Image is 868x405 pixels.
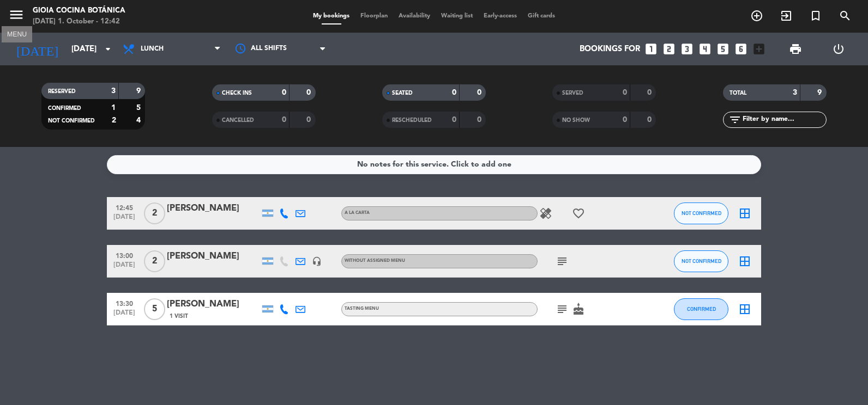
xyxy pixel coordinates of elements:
i: looks_6 [734,42,748,56]
span: 13:30 [111,297,138,309]
span: 13:00 [111,249,138,261]
i: search [839,9,852,22]
strong: 3 [793,89,797,96]
span: NOT CONFIRMED [682,258,721,264]
strong: 0 [306,116,313,124]
span: A la Carta [345,211,370,215]
span: Waiting list [436,13,478,19]
i: [DATE] [8,37,66,61]
i: subject [556,255,569,268]
div: [PERSON_NAME] [167,297,260,311]
span: Bookings for [580,45,640,54]
span: SERVED [562,90,583,96]
span: 2 [144,250,165,272]
button: NOT CONFIRMED [674,250,728,272]
strong: 0 [452,89,456,96]
strong: 4 [136,116,143,124]
i: arrow_drop_down [101,42,114,56]
input: Filter by name... [742,114,826,126]
span: TOTAL [730,90,746,96]
strong: 0 [477,89,484,96]
i: border_all [738,207,751,220]
span: My bookings [308,13,355,19]
strong: 3 [111,87,116,95]
button: menu [8,7,25,27]
i: border_all [738,255,751,268]
strong: 2 [112,116,116,124]
span: [DATE] [111,309,138,322]
span: SEATED [392,90,413,96]
i: subject [556,303,569,316]
strong: 0 [477,116,484,124]
span: NOT CONFIRMED [682,210,721,216]
div: Gioia Cocina Botánica [33,5,125,16]
span: NOT CONFIRMED [48,118,95,124]
span: CANCELLED [222,118,254,123]
span: CONFIRMED [687,306,716,312]
i: add_circle_outline [750,9,763,22]
span: 12:45 [111,201,138,213]
span: 1 Visit [170,312,188,321]
strong: 9 [136,87,143,95]
i: border_all [738,303,751,316]
span: Without assigned menu [345,259,405,263]
strong: 0 [647,116,654,124]
i: looks_one [644,42,658,56]
div: [PERSON_NAME] [167,201,260,216]
span: [DATE] [111,261,138,274]
span: Floorplan [355,13,393,19]
span: 5 [144,298,165,320]
strong: 0 [282,116,286,124]
strong: 0 [623,89,627,96]
div: LOG OUT [817,33,860,65]
strong: 0 [647,89,654,96]
i: add_box [752,42,766,56]
strong: 0 [623,116,627,124]
div: [DATE] 1. October - 12:42 [33,16,125,27]
strong: 5 [136,104,143,112]
strong: 0 [282,89,286,96]
span: Lunch [141,45,164,53]
i: exit_to_app [780,9,793,22]
span: RESERVED [48,89,76,94]
i: looks_4 [698,42,712,56]
button: CONFIRMED [674,298,728,320]
i: power_settings_new [832,42,845,56]
strong: 1 [111,104,116,112]
span: print [789,42,802,56]
i: headset_mic [312,256,322,266]
div: No notes for this service. Click to add one [357,158,511,171]
i: favorite_border [572,207,585,220]
i: menu [8,7,25,23]
strong: 9 [817,89,824,96]
div: MENU [2,29,32,39]
i: turned_in_not [809,9,822,22]
i: looks_5 [716,42,730,56]
button: NOT CONFIRMED [674,202,728,224]
span: CHECK INS [222,90,252,96]
span: NO SHOW [562,118,590,123]
strong: 0 [452,116,456,124]
span: Gift cards [522,13,560,19]
span: Availability [393,13,436,19]
i: looks_two [662,42,676,56]
span: Tasting Menu [345,306,379,311]
span: RESCHEDULED [392,118,432,123]
i: looks_3 [680,42,694,56]
i: cake [572,303,585,316]
strong: 0 [306,89,313,96]
i: healing [539,207,552,220]
i: filter_list [728,113,742,126]
span: CONFIRMED [48,106,81,111]
span: [DATE] [111,213,138,226]
span: Early-access [478,13,522,19]
span: 2 [144,202,165,224]
div: [PERSON_NAME] [167,249,260,263]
